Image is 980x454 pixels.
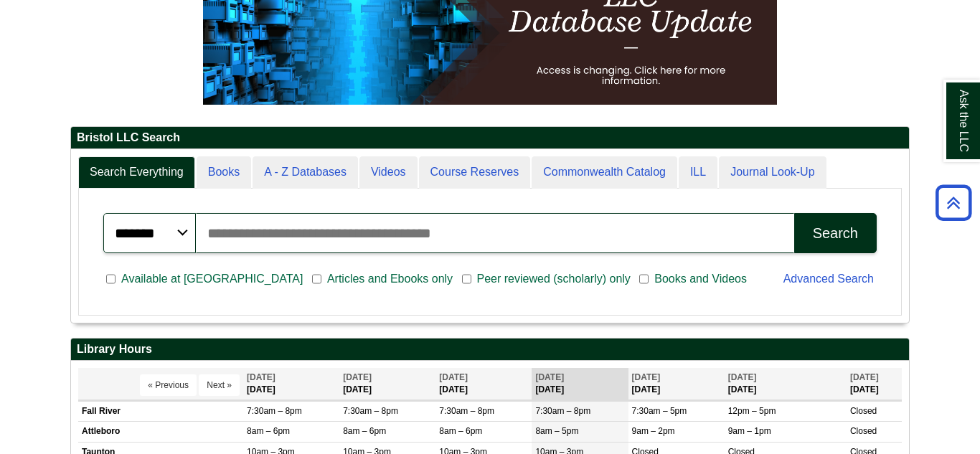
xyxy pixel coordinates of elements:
[71,339,909,361] h2: Library Hours
[253,156,358,189] a: A - Z Databases
[439,426,482,436] span: 8am – 6pm
[199,374,240,396] button: Next »
[439,372,468,382] span: [DATE]
[632,372,661,382] span: [DATE]
[462,273,471,285] input: Peer reviewed (scholarly) only
[850,372,879,382] span: [DATE]
[247,372,275,382] span: [DATE]
[243,368,339,400] th: [DATE]
[535,372,564,382] span: [DATE]
[728,426,771,436] span: 9am – 1pm
[116,270,308,288] span: Available at [GEOGRAPHIC_DATA]
[728,406,776,416] span: 12pm – 5pm
[632,426,675,436] span: 9am – 2pm
[813,225,858,242] div: Search
[247,426,290,436] span: 8am – 6pm
[649,270,753,288] span: Books and Videos
[359,156,418,189] a: Videos
[850,426,877,436] span: Closed
[439,406,494,416] span: 7:30am – 8pm
[435,368,532,400] th: [DATE]
[639,273,649,285] input: Books and Videos
[197,156,251,189] a: Books
[532,368,628,400] th: [DATE]
[140,374,197,396] button: « Previous
[343,426,386,436] span: 8am – 6pm
[850,406,877,416] span: Closed
[247,406,302,416] span: 7:30am – 8pm
[78,402,243,422] td: Fall River
[321,270,458,288] span: Articles and Ebooks only
[535,426,578,436] span: 8am – 5pm
[339,368,435,400] th: [DATE]
[783,273,874,285] a: Advanced Search
[632,406,687,416] span: 7:30am – 5pm
[628,368,725,400] th: [DATE]
[419,156,531,189] a: Course Reserves
[343,406,398,416] span: 7:30am – 8pm
[847,368,902,400] th: [DATE]
[794,213,877,253] button: Search
[71,127,909,149] h2: Bristol LLC Search
[471,270,636,288] span: Peer reviewed (scholarly) only
[679,156,717,189] a: ILL
[532,156,677,189] a: Commonwealth Catalog
[535,406,590,416] span: 7:30am – 8pm
[312,273,321,285] input: Articles and Ebooks only
[78,422,243,442] td: Attleboro
[930,193,976,212] a: Back to Top
[728,372,757,382] span: [DATE]
[106,273,116,285] input: Available at [GEOGRAPHIC_DATA]
[343,372,372,382] span: [DATE]
[725,368,847,400] th: [DATE]
[719,156,826,189] a: Journal Look-Up
[78,156,195,189] a: Search Everything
